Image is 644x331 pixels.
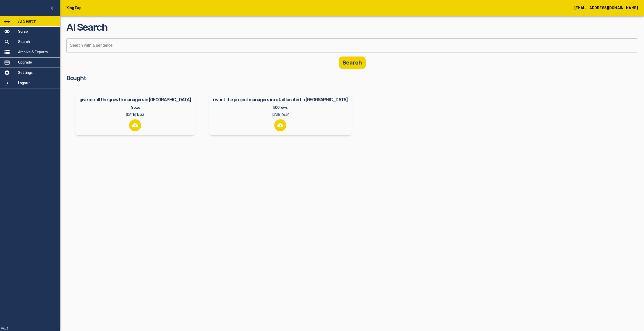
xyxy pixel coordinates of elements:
[1,326,9,331] p: v6.3
[66,74,638,84] h1: Bought
[79,112,191,117] h1: [DATE] 17:22
[79,105,191,110] h2: 1 rows
[18,60,32,65] h5: Upgrade
[18,29,28,34] h5: Scrap
[213,112,348,117] h1: [DATE] 16:51
[18,50,48,55] h5: Archive & Exports
[574,6,638,11] h5: [EMAIL_ADDRESS][DOMAIN_NAME]
[213,96,348,103] h1: i want the project managers in retail located in [GEOGRAPHIC_DATA]
[18,81,30,86] h5: Logout
[66,38,634,52] input: I want all the project managers of the retail industry in Germany
[213,105,348,110] h2: 500 rows
[18,70,33,75] h5: Settings
[79,96,191,103] h1: give me all the growth managers in [GEOGRAPHIC_DATA]
[66,6,82,11] h5: XingZap
[18,18,36,24] h5: AI Search
[66,20,638,34] h2: AI Search
[18,39,30,44] h5: Search
[339,57,366,69] button: Search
